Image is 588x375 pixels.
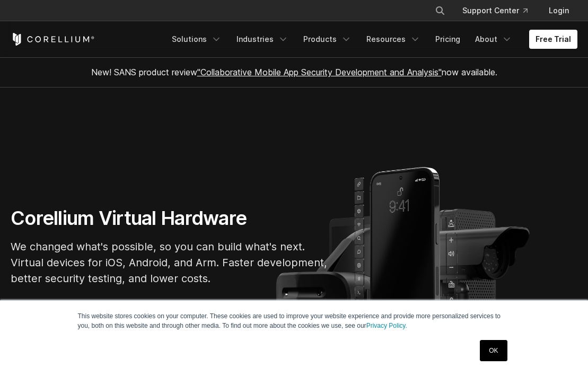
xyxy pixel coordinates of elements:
a: Resources [360,30,427,49]
a: Pricing [429,30,467,49]
a: Privacy Policy. [366,322,407,329]
a: OK [480,340,507,361]
a: Products [297,30,358,49]
a: Corellium Home [11,33,95,46]
p: We changed what's possible, so you can build what's next. Virtual devices for iOS, Android, and A... [11,239,329,286]
a: About [469,30,519,49]
h1: Corellium Virtual Hardware [11,206,329,230]
span: New! SANS product review now available. [91,67,497,77]
a: Free Trial [529,30,577,49]
a: Solutions [165,30,228,49]
a: Support Center [454,1,536,20]
div: Navigation Menu [165,30,577,49]
a: Login [540,1,577,20]
a: Industries [230,30,295,49]
div: Navigation Menu [422,1,577,20]
a: "Collaborative Mobile App Security Development and Analysis" [197,67,442,77]
p: This website stores cookies on your computer. These cookies are used to improve your website expe... [78,311,511,330]
button: Search [431,1,450,20]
